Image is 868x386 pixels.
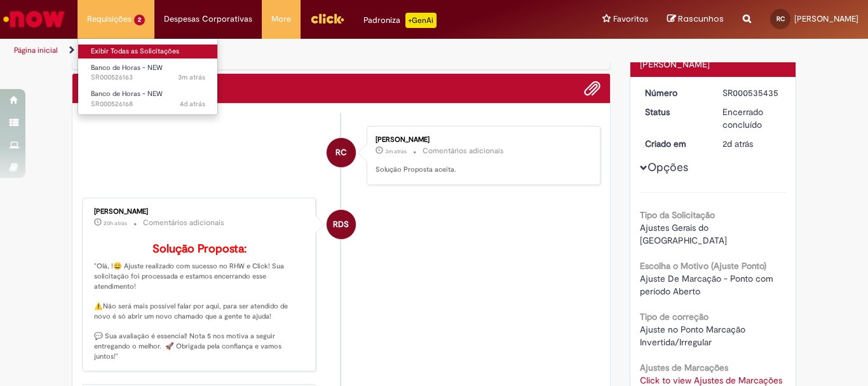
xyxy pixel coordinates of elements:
span: [PERSON_NAME] [794,13,858,24]
span: Ajustes Gerais do [GEOGRAPHIC_DATA] [640,222,727,246]
b: Tipo de correção [640,311,709,322]
b: Escolha o Motivo (Ajuste Ponto) [640,260,766,272]
div: Raquel De Souza [327,210,356,239]
time: 27/08/2025 10:05:27 [722,138,753,149]
span: Ajuste De Marcação - Ponto com período Aberto [640,273,776,297]
a: Aberto SR000526168 : Banco de Horas - NEW [78,87,218,111]
div: [PERSON_NAME] [640,58,787,71]
b: Ajustes de Marcações [640,362,728,373]
span: Banco de Horas - NEW [91,89,163,99]
button: Adicionar anexos [584,80,600,97]
dt: Criado em [635,137,714,150]
ul: Requisições [78,38,218,115]
time: 28/08/2025 13:04:52 [104,219,127,227]
b: Tipo da Solicitação [640,209,715,221]
span: SR000526168 [91,99,205,109]
img: click_logo_yellow_360x200.png [310,9,344,28]
a: Exibir Todas as Solicitações [78,45,218,59]
span: RC [776,15,785,23]
span: Banco de Horas - NEW [91,63,163,72]
div: SR000535435 [722,86,782,99]
span: RC [336,137,347,168]
ul: Trilhas de página [10,39,569,62]
div: 27/08/2025 10:05:27 [722,137,782,150]
div: Rayna Victoria Dias Cavalcante [327,138,356,167]
div: [PERSON_NAME] [94,208,306,216]
span: Ajuste no Ponto Marcação Invertida/Irregular [640,324,748,348]
span: Requisições [87,13,132,25]
span: Despesas Corporativas [164,13,252,25]
img: ServiceNow [1,6,67,32]
time: 29/08/2025 08:49:40 [178,72,205,82]
span: SR000526163 [91,72,205,83]
time: 29/08/2025 08:50:02 [385,148,407,155]
a: Aberto SR000526163 : Banco de Horas - NEW [78,61,218,85]
a: Rascunhos [667,13,724,25]
small: Comentários adicionais [423,146,504,156]
time: 25/08/2025 17:29:42 [180,99,205,109]
span: 3m atrás [178,72,205,82]
div: Encerrado concluído [722,106,782,131]
div: Padroniza [363,13,437,28]
span: More [271,13,291,25]
small: Comentários adicionais [143,217,224,228]
span: 2d atrás [722,138,753,149]
span: 2 [134,15,145,25]
a: Página inicial [14,45,58,55]
div: [PERSON_NAME] [376,136,587,144]
dt: Número [635,86,714,99]
span: 3m atrás [385,148,407,155]
p: +GenAi [405,13,437,28]
b: Solução Proposta: [153,242,247,256]
dt: Status [635,106,714,118]
span: 4d atrás [180,99,205,109]
p: "Olá, !😄 Ajuste realizado com sucesso no RHW e Click! Sua solicitação foi processada e estamos en... [94,243,306,362]
span: Rascunhos [678,13,724,25]
p: Solução Proposta aceita. [376,165,587,175]
span: 20h atrás [104,219,127,227]
a: Click to view Ajustes de Marcações [640,375,782,386]
span: Favoritos [613,13,648,25]
span: RDS [333,209,349,240]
